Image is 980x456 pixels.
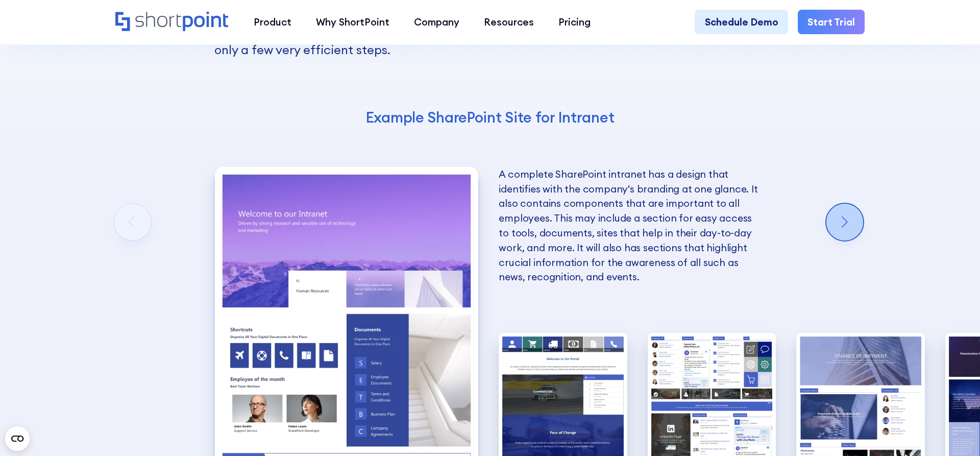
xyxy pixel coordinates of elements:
[499,167,762,284] p: A complete SharePoint intranet has a design that identifies with the company's branding at one gl...
[115,12,229,33] a: Home
[241,10,304,34] a: Product
[316,15,389,30] div: Why ShortPoint
[796,338,980,456] iframe: Chat Widget
[254,15,291,30] div: Product
[472,10,546,34] a: Resources
[546,10,603,34] a: Pricing
[798,10,865,34] a: Start Trial
[304,10,402,34] a: Why ShortPoint
[402,10,472,34] a: Company
[484,15,534,30] div: Resources
[414,15,459,30] div: Company
[214,108,766,127] h4: Example SharePoint Site for Intranet
[558,15,591,30] div: Pricing
[5,426,30,451] button: Open CMP widget
[826,204,863,241] div: Next slide
[695,10,788,34] a: Schedule Demo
